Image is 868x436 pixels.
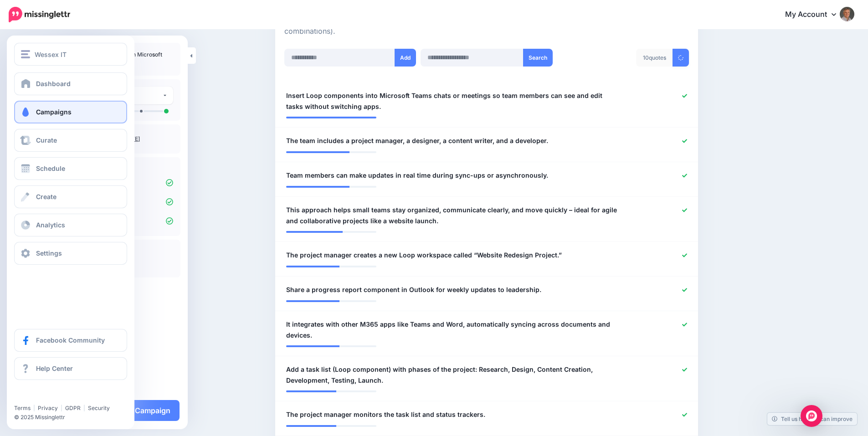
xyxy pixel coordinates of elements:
span: 10 [643,54,649,61]
span: | [83,405,85,411]
iframe: Twitter Follow Button [14,391,83,400]
span: Create [36,193,56,200]
a: Dashboard [14,72,127,95]
a: Facebook Community [14,329,127,352]
a: Settings [14,242,127,265]
span: Curate [36,136,57,144]
span: This approach helps small teams stay organized, communicate clearly, and move quickly – ideal for... [286,205,618,226]
a: Curate [14,129,127,152]
span: Analytics [36,221,65,229]
a: Analytics [14,214,127,236]
a: Create [14,185,127,208]
span: The project manager creates a new Loop workspace called “Website Redesign Project.” [286,250,562,261]
span: Add a task list (Loop component) with phases of the project: Research, Design, Content Creation, ... [286,364,618,386]
div: Open Intercom Messenger [801,405,822,427]
a: Schedule [14,157,127,180]
a: Privacy [38,405,58,411]
span: The team includes a project manager, a designer, a content writer, and a developer. [286,135,548,146]
span: | [61,405,62,411]
span: Settings [36,249,62,257]
button: Search [523,49,553,67]
span: Team members can make updates in real time during sync-ups or asynchronously. [286,170,548,181]
span: Campaigns [36,108,72,116]
span: Insert Loop components into Microsoft Teams chats or meetings so team members can see and edit ta... [286,90,618,112]
span: Share a progress report component in Outlook for weekly updates to leadership. [286,284,541,295]
span: | [33,405,35,411]
span: It integrates with other M365 apps like Teams and Word, automatically syncing across documents an... [286,319,618,341]
a: My Account [776,4,854,26]
a: Campaigns [14,101,127,123]
span: Facebook Community [36,336,105,344]
img: menu.png [21,50,30,58]
button: Add [395,49,416,67]
a: Help Center [14,357,127,380]
span: Wessex IT [35,49,67,60]
img: Missinglettr [9,7,70,22]
li: © 2025 Missinglettr [14,413,133,422]
a: Terms [14,405,31,411]
span: Help Center [36,364,73,372]
div: quotes [636,49,673,67]
a: GDPR [65,405,81,411]
a: Tell us how we can improve [767,413,857,425]
a: Security [88,405,110,411]
span: The project manager monitors the task list and status trackers. [286,409,485,420]
span: Schedule [36,164,65,172]
button: Wessex IT [14,43,127,66]
span: Dashboard [36,80,71,87]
